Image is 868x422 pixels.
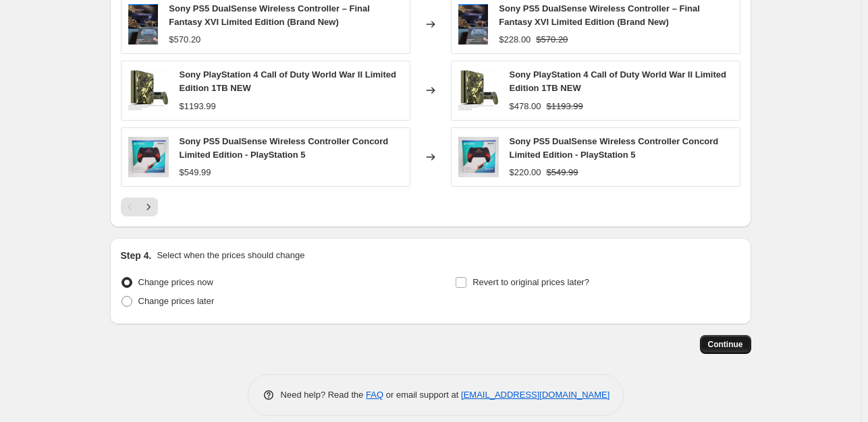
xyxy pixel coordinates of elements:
[180,166,211,179] div: $549.99
[458,137,499,177] img: s-l500_12264b03-37a5-4b93-9196-e8ea58866067_80x.webp
[458,70,499,111] img: s-l500_54249e86-40e3-40a1-a04b-65bfaa8eddd8_80x.webp
[180,69,396,93] span: Sony PlayStation 4 Call of Duty World War II Limited Edition 1TB NEW
[281,390,367,400] span: Need help? Read the
[536,33,568,47] strike: $570.20
[458,4,489,44] img: s-l500_67ada547-bfc3-4c76-a903-5ca51a551412_80x.webp
[510,69,726,93] span: Sony PlayStation 4 Call of Duty World War II Limited Edition 1TB NEW
[128,70,169,111] img: s-l500_54249e86-40e3-40a1-a04b-65bfaa8eddd8_80x.webp
[169,3,370,27] span: Sony PS5 DualSense Wireless Controller – Final Fantasy XVI Limited Edition (Brand New)
[499,3,700,27] span: Sony PS5 DualSense Wireless Controller – Final Fantasy XVI Limited Edition (Brand New)
[128,4,159,44] img: s-l500_67ada547-bfc3-4c76-a903-5ca51a551412_80x.webp
[121,249,152,262] h2: Step 4.
[700,335,751,354] button: Continue
[138,296,215,306] span: Change prices later
[169,33,200,47] div: $570.20
[139,198,158,216] button: Next
[180,100,216,113] div: $1193.99
[510,100,541,113] div: $478.00
[547,100,583,113] strike: $1193.99
[547,166,578,179] strike: $549.99
[138,277,213,287] span: Change prices now
[366,390,383,400] a: FAQ
[157,249,304,262] p: Select when the prices should change
[510,166,541,179] div: $220.00
[510,136,719,160] span: Sony PS5 DualSense Wireless Controller Concord Limited Edition - PlayStation 5
[472,277,589,287] span: Revert to original prices later?
[499,33,531,47] div: $228.00
[461,390,609,400] a: [EMAIL_ADDRESS][DOMAIN_NAME]
[128,137,169,177] img: s-l500_12264b03-37a5-4b93-9196-e8ea58866067_80x.webp
[180,136,389,160] span: Sony PS5 DualSense Wireless Controller Concord Limited Edition - PlayStation 5
[121,198,158,216] nav: Pagination
[383,390,461,400] span: or email support at
[708,339,743,350] span: Continue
